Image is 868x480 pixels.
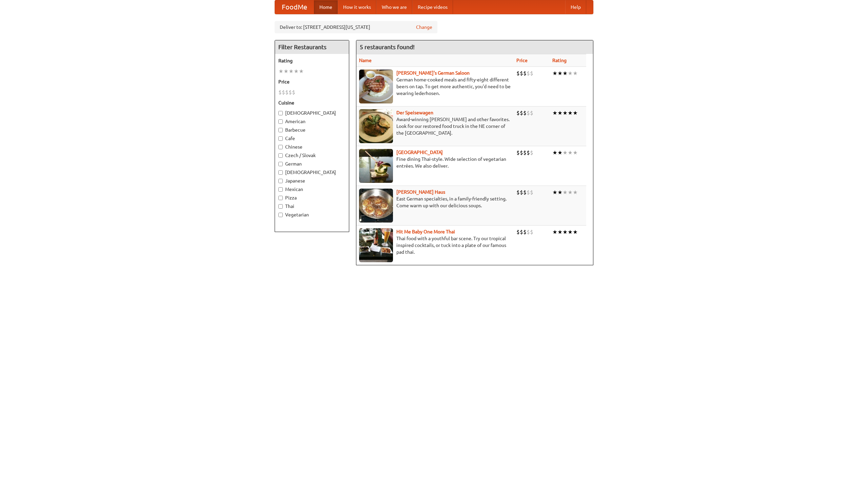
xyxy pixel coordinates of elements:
li: ★ [563,109,568,117]
li: ★ [563,189,568,196]
li: $ [516,70,520,77]
li: ★ [299,68,304,75]
label: German [278,160,346,167]
a: FoodMe [275,0,314,14]
li: ★ [557,70,563,77]
li: $ [530,70,533,77]
li: ★ [278,68,283,75]
li: ★ [557,149,563,156]
img: speisewagen.jpg [359,109,393,143]
li: ★ [552,109,557,117]
h4: Filter Restaurants [275,40,349,54]
h5: Rating [278,57,346,64]
li: $ [520,149,523,156]
li: ★ [573,149,578,156]
a: Recipe videos [412,0,453,14]
a: Help [565,0,586,14]
li: $ [516,149,520,156]
li: $ [278,89,282,96]
input: German [278,162,283,166]
li: ★ [563,228,568,236]
label: Czech / Slovak [278,152,346,159]
ng-pluralize: 5 restaurants found! [360,44,415,50]
a: Rating [552,58,567,63]
li: $ [530,109,533,117]
input: Cafe [278,136,283,141]
label: Pizza [278,194,346,201]
p: Award-winning [PERSON_NAME] and other favorites. Look for our restored food truck in the NE corne... [359,116,511,136]
li: ★ [568,109,573,117]
label: Japanese [278,177,346,184]
li: ★ [568,189,573,196]
li: $ [530,189,533,196]
label: American [278,118,346,125]
p: Thai food with a youthful bar scene. Try our tropical inspired cocktails, or tuck into a plate of... [359,235,511,255]
p: German home-cooked meals and fifty-eight different beers on tap. To get more authentic, you'd nee... [359,76,511,97]
a: [GEOGRAPHIC_DATA] [396,150,443,155]
li: $ [516,189,520,196]
li: ★ [294,68,299,75]
input: Japanese [278,179,283,183]
a: Home [314,0,338,14]
li: $ [516,109,520,117]
h5: Price [278,78,346,85]
li: ★ [552,70,557,77]
li: ★ [573,70,578,77]
label: [DEMOGRAPHIC_DATA] [278,110,346,116]
li: $ [523,189,527,196]
li: $ [285,89,289,96]
li: ★ [563,149,568,156]
input: [DEMOGRAPHIC_DATA] [278,111,283,115]
li: $ [523,149,527,156]
img: kohlhaus.jpg [359,189,393,223]
a: Hit Me Baby One More Thai [396,229,455,234]
li: ★ [568,149,573,156]
li: $ [289,89,292,96]
label: Thai [278,203,346,210]
li: $ [523,109,527,117]
a: Who we are [376,0,412,14]
li: ★ [552,189,557,196]
a: [PERSON_NAME] Haus [396,189,445,195]
li: $ [530,228,533,236]
input: Mexican [278,187,283,192]
li: $ [520,228,523,236]
a: Change [416,24,432,31]
li: $ [292,89,295,96]
a: How it works [338,0,376,14]
li: $ [516,228,520,236]
label: Mexican [278,186,346,193]
label: Barbecue [278,127,346,133]
img: satay.jpg [359,149,393,183]
li: ★ [573,228,578,236]
label: Chinese [278,143,346,150]
li: $ [520,109,523,117]
b: Der Speisewagen [396,110,433,115]
input: Czech / Slovak [278,153,283,158]
li: $ [530,149,533,156]
li: $ [520,189,523,196]
li: $ [523,70,527,77]
a: [PERSON_NAME]'s German Saloon [396,70,470,76]
li: ★ [552,228,557,236]
li: $ [527,189,530,196]
li: $ [527,149,530,156]
input: Barbecue [278,128,283,132]
li: ★ [557,228,563,236]
label: [DEMOGRAPHIC_DATA] [278,169,346,176]
li: $ [527,70,530,77]
input: [DEMOGRAPHIC_DATA] [278,170,283,175]
li: ★ [557,189,563,196]
li: ★ [568,228,573,236]
a: Price [516,58,528,63]
li: ★ [289,68,294,75]
li: ★ [557,109,563,117]
label: Vegetarian [278,211,346,218]
h5: Cuisine [278,99,346,106]
li: ★ [552,149,557,156]
img: babythai.jpg [359,228,393,262]
a: Name [359,58,372,63]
